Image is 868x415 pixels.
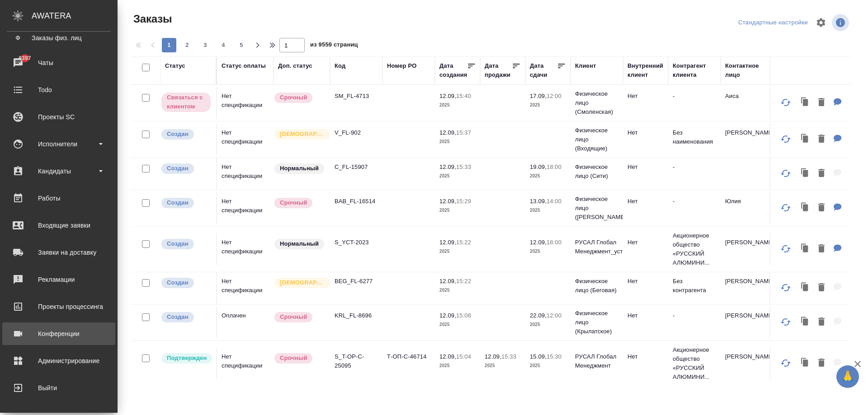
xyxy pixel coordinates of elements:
span: 6397 [13,54,36,63]
p: Физическое лицо (Смоленская) [575,89,618,117]
div: Статус [165,61,185,70]
div: Выставляется автоматически, если на указанный объем услуг необходимо больше времени в стандартном... [274,352,325,364]
div: Выставляется автоматически при создании заказа [160,311,212,323]
button: Клонировать [797,199,814,217]
td: Нет спецификации [217,124,274,155]
div: Конференции [7,327,111,340]
p: 2025 [439,137,476,146]
p: Физическое лицо ([PERSON_NAME]) [575,195,618,222]
p: 2025 [485,361,521,370]
td: Нет спецификации [217,158,274,190]
p: Нет [627,277,664,286]
div: Выставляется автоматически при создании заказа [160,277,212,289]
p: 15:40 [456,93,471,99]
p: - [673,197,716,206]
p: 15.09, [530,353,547,360]
button: Обновить [775,163,797,184]
span: из 9559 страниц [310,39,358,52]
span: 4 [216,41,231,50]
div: Дата создания [439,61,467,79]
p: 15:33 [501,353,516,360]
span: Настроить таблицу [810,12,832,33]
div: Доп. статус [278,61,312,70]
p: Создан [167,130,189,139]
button: Обновить [775,197,797,219]
p: Нет [627,352,664,361]
button: Удалить [814,130,829,149]
div: Проекты процессинга [7,300,111,313]
div: Входящие заявки [7,219,111,232]
div: AWATERA [32,7,118,25]
button: Клонировать [797,279,814,297]
p: C_FL-15907 [335,163,378,172]
div: Статус оплаты [222,61,266,70]
p: Нет [627,128,664,137]
p: Без контрагента [673,277,716,295]
button: 🙏 [836,365,859,388]
p: 2025 [530,247,566,256]
p: 2025 [439,361,476,370]
td: Нет спецификации [217,272,274,304]
a: Проекты SC [2,106,115,128]
p: Создан [167,239,189,248]
a: ФЗаказы физ. лиц [7,29,111,47]
p: 18:00 [547,163,561,170]
p: Связаться с клиентом [167,93,205,111]
p: Срочный [280,93,307,102]
button: Удалить [814,199,829,217]
button: Клонировать [797,164,814,183]
p: 2025 [439,320,476,329]
p: Подтвержден [167,354,207,363]
p: 2025 [439,206,476,215]
button: Клонировать [797,354,814,373]
td: Нет спецификации [217,87,274,119]
button: 5 [234,38,249,52]
p: 12.09, [530,239,547,246]
div: Выставляется автоматически при создании заказа [160,128,212,140]
td: [PERSON_NAME] [721,272,773,304]
p: Срочный [280,198,307,207]
span: 🙏 [840,367,855,386]
a: Входящие заявки [2,214,115,237]
div: Код [335,61,345,70]
p: Без наименования [673,128,716,146]
td: Т-ОП-С-46714 [382,348,435,379]
p: [DEMOGRAPHIC_DATA] [280,130,325,139]
span: 2 [180,41,194,50]
p: 15:29 [456,198,471,205]
button: Клонировать [797,93,814,112]
p: Физическое лицо (Входящие) [575,126,618,153]
p: Акционерное общество «РУССКИЙ АЛЮМИНИ... [673,345,716,382]
a: Проекты процессинга [2,295,115,318]
p: 22.09, [530,312,547,319]
div: Администрирование [7,354,111,368]
div: Рекламации [7,273,111,286]
p: РУСАЛ Глобал Менеджмент [575,352,618,370]
p: 12.09, [439,163,456,170]
p: Нет [627,197,664,206]
button: Обновить [775,128,797,150]
p: Акционерное общество «РУССКИЙ АЛЮМИНИ... [673,231,716,267]
button: 2 [180,38,194,52]
p: 15:37 [456,129,471,136]
p: Создан [167,164,189,173]
div: Контактное лицо [725,61,769,79]
div: Статус по умолчанию для стандартных заказов [274,163,325,175]
button: Обновить [775,92,797,113]
p: [DEMOGRAPHIC_DATA] [280,278,325,287]
p: 14:00 [547,198,561,205]
div: Заявки на доставку [7,246,111,259]
p: S_T-OP-C-25095 [335,352,378,370]
button: Клонировать [797,313,814,331]
div: Клиент [575,61,596,70]
p: Физическое лицо (Беговая) [575,277,618,295]
a: 6397Чаты [2,51,115,74]
button: 4 [216,38,231,52]
p: 15:04 [456,353,471,360]
a: Конференции [2,322,115,345]
p: 15:22 [456,239,471,246]
p: Нет [627,92,664,101]
button: Удалить [814,240,829,258]
p: 2025 [530,172,566,181]
p: Физическое лицо (Крылатское) [575,309,618,336]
